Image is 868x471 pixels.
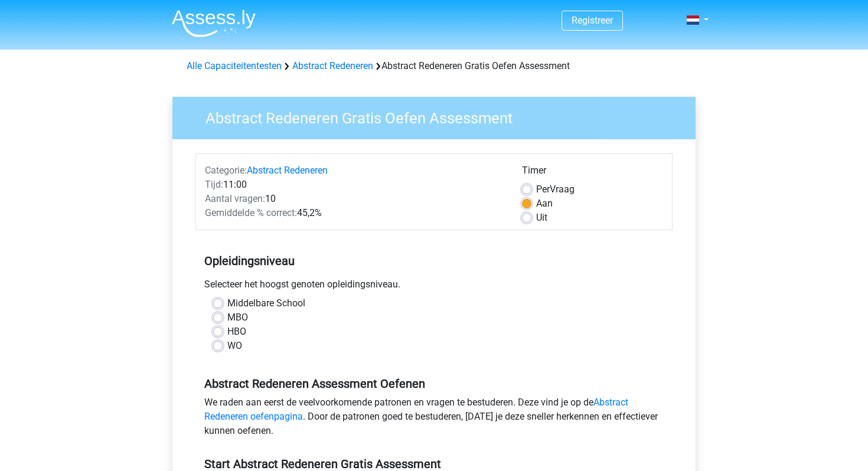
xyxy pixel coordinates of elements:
label: Vraag [536,182,575,197]
a: Abstract Redeneren [247,165,328,176]
a: Abstract Redeneren [292,60,373,71]
img: Assessly [172,9,256,37]
div: 11:00 [196,178,513,192]
div: Abstract Redeneren Gratis Oefen Assessment [182,59,686,73]
span: Per [536,184,550,195]
label: MBO [227,310,248,325]
label: Middelbare School [227,296,305,310]
div: 10 [196,192,513,206]
h5: Start Abstract Redeneren Gratis Assessment [204,457,664,471]
label: Uit [536,211,547,225]
label: WO [227,339,242,353]
div: Timer [522,163,663,182]
div: 45,2% [196,206,513,220]
label: HBO [227,325,246,339]
h5: Opleidingsniveau [204,249,664,273]
a: Registreer [572,15,613,26]
a: Alle Capaciteitentesten [187,60,282,71]
span: Gemiddelde % correct: [205,207,297,218]
div: We raden aan eerst de veelvoorkomende patronen en vragen te bestuderen. Deze vind je op de . Door... [195,395,673,443]
span: Tijd: [205,179,223,190]
h5: Abstract Redeneren Assessment Oefenen [204,377,664,391]
div: Selecteer het hoogst genoten opleidingsniveau. [195,277,673,296]
span: Categorie: [205,165,247,176]
h3: Abstract Redeneren Gratis Oefen Assessment [191,104,687,127]
span: Aantal vragen: [205,193,265,204]
label: Aan [536,197,553,211]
